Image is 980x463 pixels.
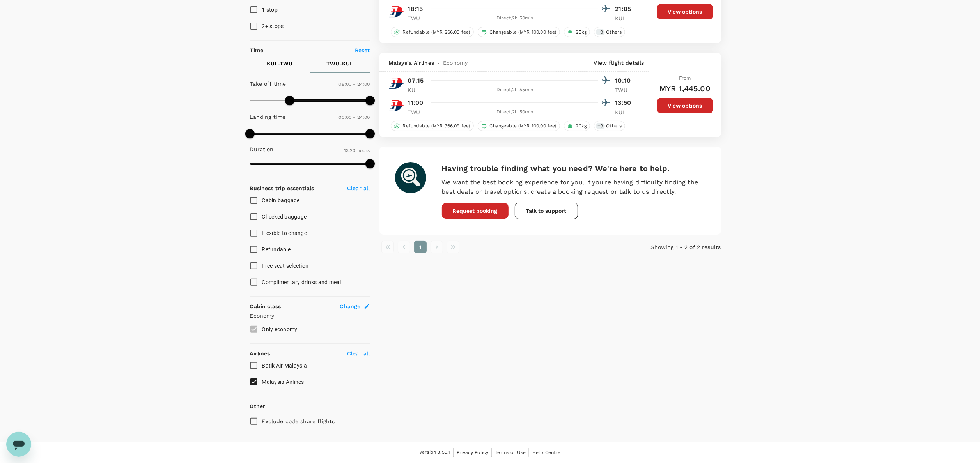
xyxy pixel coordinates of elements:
a: Privacy Policy [457,448,488,457]
a: Terms of Use [495,448,526,457]
span: 25kg [573,29,590,35]
div: Direct , 2h 50min [432,108,598,116]
nav: pagination navigation [379,241,607,253]
p: KUL [615,14,635,22]
img: MH [389,4,404,19]
span: 08:00 - 24:00 [339,81,370,87]
span: Economy [443,59,468,67]
span: Others [603,29,625,35]
p: Take off time [250,80,286,88]
p: Reset [355,46,370,54]
a: Help Centre [532,448,561,457]
p: Other [250,402,266,410]
span: Refundable [262,246,291,253]
div: Refundable (MYR 266.09 fee) [391,27,474,37]
span: 00:00 - 24:00 [339,115,370,120]
span: Cabin baggage [262,197,300,203]
p: 07:15 [408,76,424,85]
span: Free seat selection [262,263,309,269]
span: Changeable (MYR 100.00 fee) [487,123,560,129]
p: Exclude code share flights [262,417,335,425]
span: Terms of Use [495,450,526,455]
button: Request booking [442,203,509,219]
span: From [679,75,691,81]
p: KUL [615,108,635,116]
div: Refundable (MYR 366.09 fee) [391,121,474,131]
p: 21:05 [615,4,635,14]
span: 1 stop [262,7,278,13]
div: Direct , 2h 50min [432,14,598,22]
p: Clear all [347,350,370,357]
span: Changeable (MYR 100.00 fee) [487,29,560,35]
strong: Business trip essentials [250,185,314,191]
p: TWU - KUL [327,60,353,67]
p: 11:00 [408,98,424,108]
span: Complimentary drinks and meal [262,279,341,285]
span: Version 3.53.1 [419,449,450,456]
p: 10:10 [615,76,635,85]
span: 20kg [573,123,590,129]
span: - [434,59,443,67]
div: +9Others [594,27,625,37]
iframe: Button to launch messaging window [6,432,31,457]
p: 13:50 [615,98,635,108]
p: 18:15 [408,4,423,14]
div: Changeable (MYR 100.00 fee) [478,121,560,131]
p: Time [250,46,264,54]
span: Refundable (MYR 266.09 fee) [400,29,473,35]
p: KUL - TWU [267,60,293,67]
p: Economy [250,312,370,320]
p: Duration [250,145,274,153]
p: TWU [615,86,635,94]
p: TWU [408,108,427,116]
span: Malaysia Airlines [262,379,304,385]
h6: MYR 1,445.00 [659,82,711,95]
span: Checked baggage [262,214,307,220]
span: + 9 [596,29,604,35]
div: 20kg [564,121,590,131]
img: MH [389,98,404,113]
p: We want the best booking experience for you. If you're having difficulty finding the best deals o... [442,178,705,196]
span: 2+ stops [262,23,284,29]
span: Privacy Policy [457,450,488,455]
div: 25kg [564,27,590,37]
h6: Having trouble finding what you need? We're here to help. [442,162,705,175]
span: Only economy [262,326,298,332]
button: View options [657,4,713,19]
p: TWU [408,14,427,22]
p: Landing time [250,113,286,121]
button: View options [657,98,713,113]
strong: Cabin class [250,303,281,309]
span: Change [340,302,361,310]
button: Talk to support [515,203,578,219]
p: View flight details [594,59,644,67]
p: KUL [408,86,427,94]
div: Direct , 2h 55min [432,86,598,94]
strong: Airlines [250,350,270,357]
span: Malaysia Airlines [389,59,434,67]
span: Flexible to change [262,230,307,236]
span: Batik Air Malaysia [262,362,307,369]
p: Showing 1 - 2 of 2 results [607,243,721,251]
span: Refundable (MYR 366.09 fee) [400,123,473,129]
button: page 1 [414,241,427,253]
span: Others [603,123,625,129]
div: +9Others [594,121,625,131]
span: 13.20 hours [344,148,370,153]
p: Clear all [347,184,370,192]
div: Changeable (MYR 100.00 fee) [478,27,560,37]
img: MH [389,76,404,91]
span: + 9 [596,123,604,129]
span: Help Centre [532,450,561,455]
